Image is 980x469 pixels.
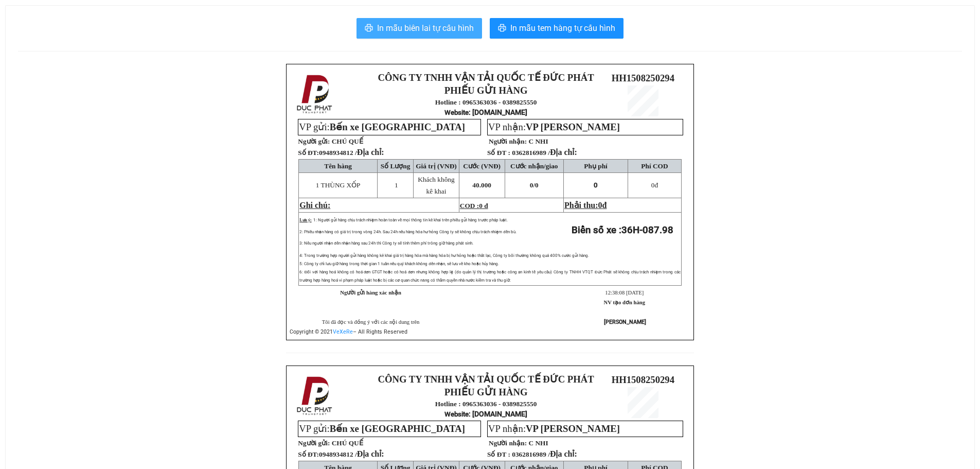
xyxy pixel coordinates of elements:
strong: Số ĐT: [298,450,384,458]
span: Tên hàng [324,162,352,170]
span: 0 đ [479,202,488,210]
strong: CÔNG TY TNHH VẬN TẢI QUỐC TẾ ĐỨC PHÁT [378,72,594,83]
span: HH1508250294 [612,374,674,385]
span: 1: Người gửi hàng chịu trách nhiệm hoàn toàn về mọi thông tin kê khai trên phiếu gửi hàng trước p... [313,218,508,222]
span: Ghi chú: [299,201,330,210]
span: 0 [598,201,602,210]
span: Phí COD [641,162,668,170]
strong: Người nhận: [489,439,527,447]
strong: Người gửi: [298,137,330,145]
strong: [PERSON_NAME] [604,319,646,325]
span: Website [444,109,469,116]
span: 0 [651,181,655,189]
span: 5: Công ty chỉ lưu giữ hàng trong thời gian 1 tuần nếu quý khách không đến nhận, sẽ lưu về kho ho... [299,262,498,266]
span: In mẫu biên lai tự cấu hình [377,22,474,34]
span: 1 THÙNG XỐP [316,181,361,189]
span: VP gửi: [299,121,465,132]
span: COD : [460,202,488,210]
button: printerIn mẫu tem hàng tự cấu hình [490,18,623,39]
span: 0/ [530,181,539,189]
span: 0362816989 / [512,450,577,458]
span: Địa chỉ: [550,148,577,157]
strong: Người nhận: [489,137,527,145]
span: CHÚ QUẾ [332,137,363,145]
img: logo [294,73,337,116]
span: Tôi đã đọc và đồng ý với các nội dung trên [322,319,420,325]
span: In mẫu tem hàng tự cấu hình [510,22,615,34]
span: CHÚ QUẾ [332,439,363,447]
strong: NV tạo đơn hàng [604,300,645,305]
span: Khách không kê khai [418,176,454,195]
span: Website [444,410,469,418]
a: VeXeRe [333,328,353,335]
span: 0948934812 / [319,149,384,157]
strong: : [DOMAIN_NAME] [444,410,527,418]
span: đ [602,201,607,210]
span: Copyright © 2021 – All Rights Reserved [290,328,407,335]
span: Địa chỉ: [550,449,577,458]
span: VP gửi: [299,423,465,434]
strong: Người gửi hàng xác nhận [340,290,401,296]
span: 0362816989 / [512,149,577,157]
strong: : [DOMAIN_NAME] [444,108,527,116]
span: printer [498,24,506,33]
strong: Hotline : 0965363036 - 0389825550 [435,98,537,106]
img: logo [294,374,337,418]
span: 2: Phiếu nhận hàng có giá trị trong vòng 24h. Sau 24h nếu hàng hóa hư hỏng Công ty sẽ không chịu ... [299,230,516,234]
strong: Số ĐT : [487,450,510,458]
button: printerIn mẫu biên lai tự cấu hình [357,18,482,39]
span: Địa chỉ: [357,449,384,458]
span: Số Lượng [381,162,411,170]
strong: Số ĐT: [298,149,384,157]
span: 6: Đối với hàng hoá không có hoá đơn GTGT hoặc có hoá đơn nhưng không hợp lệ (do quản lý thị trườ... [299,270,681,283]
span: printer [365,24,373,33]
span: VP nhận: [488,423,620,434]
span: 1 [395,181,398,189]
span: Cước nhận/giao [510,162,558,170]
span: VP [PERSON_NAME] [526,423,620,434]
span: 3: Nếu người nhận đến nhận hàng sau 24h thì Công ty sẽ tính thêm phí trông giữ hàng phát sinh. [299,241,473,246]
strong: PHIẾU GỬI HÀNG [444,85,528,96]
span: VP nhận: [488,121,620,132]
span: đ [651,181,658,189]
span: 12:38:08 [DATE] [605,290,644,296]
span: Địa chỉ: [357,148,384,157]
span: 4: Trong trường hợp người gửi hàng không kê khai giá trị hàng hóa mà hàng hóa bị hư hỏng hoặc thấ... [299,253,589,258]
span: Lưu ý: [299,218,311,222]
span: Bến xe [GEOGRAPHIC_DATA] [330,423,465,434]
span: 0 [594,181,598,189]
span: Giá trị (VNĐ) [416,162,457,170]
strong: Người gửi: [298,439,330,447]
span: Bến xe [GEOGRAPHIC_DATA] [330,121,465,132]
span: 36H-087.98 [621,224,673,236]
span: 0 [535,181,539,189]
span: 40.000 [472,181,491,189]
strong: Hotline : 0965363036 - 0389825550 [435,400,537,408]
strong: CÔNG TY TNHH VẬN TẢI QUỐC TẾ ĐỨC PHÁT [378,374,594,385]
span: 0948934812 / [319,450,384,458]
span: HH1508250294 [612,73,674,83]
span: Cước (VNĐ) [463,162,501,170]
strong: Biển số xe : [572,224,673,236]
span: Phải thu: [564,201,607,210]
strong: Số ĐT : [487,149,510,157]
span: VP [PERSON_NAME] [526,121,620,132]
strong: PHIẾU GỬI HÀNG [444,387,528,397]
span: C NHI [528,137,548,145]
span: C NHI [528,439,548,447]
span: Phụ phí [584,162,607,170]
